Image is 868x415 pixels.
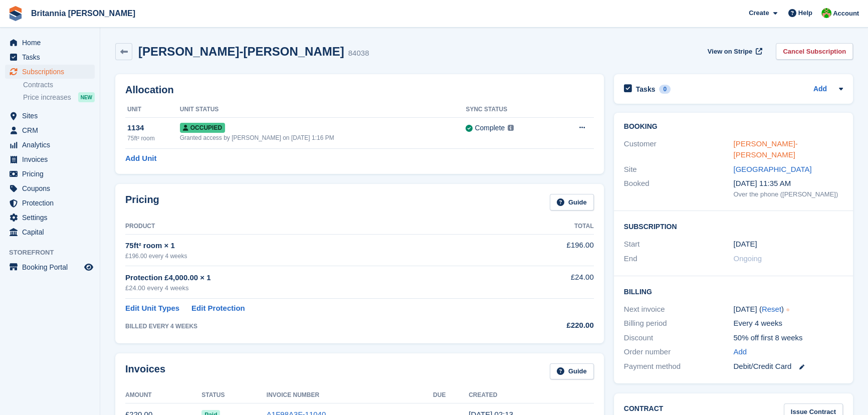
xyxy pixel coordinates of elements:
[22,50,82,64] span: Tasks
[22,196,82,210] span: Protection
[125,240,507,252] div: 75ft² room × 1
[27,5,139,22] a: Britannia [PERSON_NAME]
[22,181,82,195] span: Coupons
[5,138,95,152] a: menu
[22,36,82,50] span: Home
[507,234,594,266] td: £196.00
[125,102,180,118] th: Unit
[5,109,95,123] a: menu
[348,48,369,59] div: 84038
[708,47,752,57] span: View on Stripe
[5,211,95,225] a: menu
[475,123,505,133] div: Complete
[22,260,82,274] span: Booking Portal
[813,84,827,95] a: Add
[22,109,82,123] span: Sites
[125,252,507,261] div: £196.00 every 4 weeks
[23,92,95,103] a: Price increases NEW
[733,304,843,315] div: [DATE] ( )
[762,305,781,313] a: Reset
[733,178,843,189] div: [DATE] 11:35 AM
[624,318,734,329] div: Billing period
[550,363,594,380] a: Guide
[733,361,843,372] div: Debit/Credit Card
[733,165,811,173] a: [GEOGRAPHIC_DATA]
[833,9,859,19] span: Account
[507,219,594,235] th: Total
[8,6,23,21] img: stora-icon-8386f47178a22dfd0bd8f6a31ec36ba5ce8667c1dd55bd0f319d3a0aa187defe.svg
[125,303,179,314] a: Edit Unit Types
[624,239,734,250] div: Start
[507,320,594,331] div: £220.00
[125,194,159,211] h2: Pricing
[180,102,466,118] th: Unit Status
[125,363,165,380] h2: Invoices
[78,92,95,102] div: NEW
[624,221,843,231] h2: Subscription
[733,189,843,199] div: Over the phone ([PERSON_NAME])
[469,387,594,403] th: Created
[733,254,762,263] span: Ongoing
[433,387,469,403] th: Due
[23,93,71,102] span: Price increases
[636,85,656,94] h2: Tasks
[125,219,507,235] th: Product
[125,387,201,403] th: Amount
[776,43,853,60] a: Cancel Subscription
[659,85,671,94] div: 0
[749,8,769,18] span: Create
[733,139,797,159] a: [PERSON_NAME]-[PERSON_NAME]
[267,387,433,403] th: Invoice Number
[704,43,764,60] a: View on Stripe
[508,125,514,131] img: icon-info-grey-7440780725fd019a000dd9b08b2336e03edf1995a4989e88bcd33f0948082b44.svg
[550,194,594,211] a: Guide
[125,153,156,164] a: Add Unit
[125,272,507,284] div: Protection £4,000.00 × 1
[624,304,734,315] div: Next invoice
[5,36,95,50] a: menu
[22,123,82,137] span: CRM
[624,164,734,175] div: Site
[466,102,555,118] th: Sync Status
[624,361,734,372] div: Payment method
[5,260,95,274] a: menu
[83,261,95,273] a: Preview store
[733,346,747,358] a: Add
[125,84,594,96] h2: Allocation
[125,322,507,331] div: BILLED EVERY 4 WEEKS
[821,8,831,18] img: Wendy Thorp
[23,80,95,90] a: Contracts
[624,123,843,131] h2: Booking
[125,283,507,293] div: £24.00 every 4 weeks
[733,239,757,250] time: 2025-05-09 00:00:00 UTC
[5,65,95,79] a: menu
[624,253,734,265] div: End
[22,138,82,152] span: Analytics
[22,152,82,166] span: Invoices
[733,318,843,329] div: Every 4 weeks
[201,387,267,403] th: Status
[783,305,792,314] div: Tooltip anchor
[624,138,734,161] div: Customer
[5,196,95,210] a: menu
[5,225,95,239] a: menu
[624,286,843,296] h2: Billing
[507,266,594,299] td: £24.00
[22,225,82,239] span: Capital
[22,211,82,225] span: Settings
[22,65,82,79] span: Subscriptions
[5,50,95,64] a: menu
[191,303,245,314] a: Edit Protection
[5,167,95,181] a: menu
[180,123,225,133] span: Occupied
[624,332,734,344] div: Discount
[22,167,82,181] span: Pricing
[180,133,466,142] div: Granted access by [PERSON_NAME] on [DATE] 1:16 PM
[798,8,812,18] span: Help
[5,123,95,137] a: menu
[624,178,734,199] div: Booked
[138,45,344,58] h2: [PERSON_NAME]-[PERSON_NAME]
[5,152,95,166] a: menu
[9,248,100,258] span: Storefront
[127,134,180,143] div: 75ft² room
